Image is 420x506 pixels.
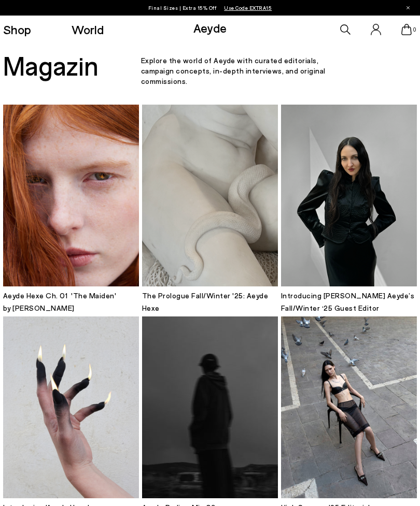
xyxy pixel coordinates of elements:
img: Magazin_Hexe_900x.png [3,316,139,498]
a: The Prologue Fall/Winter '25: Aeyde Hexe [142,105,278,314]
a: Shop [3,23,31,36]
img: Magazin_Landing_6_900x.jpg [281,316,417,498]
div: Magazin [3,52,141,78]
span: The Prologue Fall/Winter '25: Aeyde Hexe [142,291,269,312]
a: World [72,23,104,36]
p: Final Sizes | Extra 15% Off [148,3,272,13]
a: Introducing [PERSON_NAME] Aeyde’s Fall/Winter ‘25 Guest Editor [281,105,417,314]
span: Navigate to /collections/ss25-final-sizes [224,5,272,11]
img: ROCHE_PS25_D1_Danielle04_5_252d7672-74d7-41ba-9c00-136174d1ca12_900x.jpg [3,105,139,286]
span: 0 [412,27,417,33]
img: Magazin_Tish_900x.png [281,105,417,286]
span: Aeyde Hexe Ch. 01 'The Maiden' by [PERSON_NAME] [3,291,117,312]
a: Aeyde [193,20,227,35]
a: Aeyde Hexe Ch. 01 'The Maiden'by [PERSON_NAME] [3,105,139,314]
div: Explore the world of Aeyde with curated editorials, campaign concepts, in-depth interviews, and o... [141,55,348,86]
img: Aeyde_Radio_Mix_09_-_Mag_Landing_900x.jpg [142,316,278,498]
span: Introducing [PERSON_NAME] Aeyde’s Fall/Winter ‘25 Guest Editor [281,291,415,312]
img: Mag_Prologue_900x.png [142,105,278,286]
a: 0 [401,24,412,35]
